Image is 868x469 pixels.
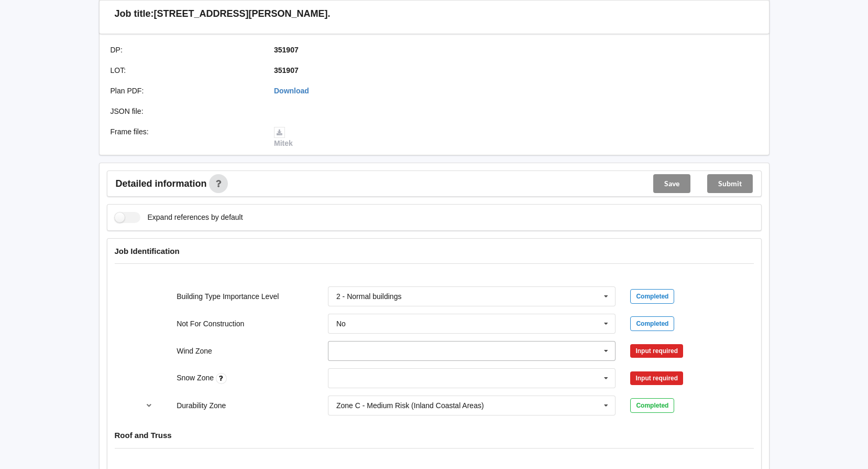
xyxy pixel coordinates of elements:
[103,106,267,116] div: JSON file :
[274,66,299,74] b: 351907
[103,45,267,55] div: DP :
[177,347,212,355] label: Wind Zone
[177,374,216,382] label: Snow Zone
[154,8,331,20] h3: [STREET_ADDRESS][PERSON_NAME].
[115,8,154,20] h3: Job title:
[336,293,402,300] div: 2 - Normal buildings
[115,246,754,256] h4: Job Identification
[177,401,226,410] label: Durability Zone
[103,86,267,96] div: Plan PDF :
[336,402,484,409] div: Zone C - Medium Risk (Inland Coastal Areas)
[630,371,683,385] div: Input required
[177,319,244,328] label: Not For Construction
[630,344,683,358] div: Input required
[630,289,674,304] div: Completed
[274,87,309,95] a: Download
[115,212,243,223] label: Expand references by default
[177,292,279,301] label: Building Type Importance Level
[115,430,754,440] h4: Roof and Truss
[630,398,674,413] div: Completed
[274,46,299,54] b: 351907
[274,127,293,147] a: Mitek
[139,396,159,415] button: reference-toggle
[116,179,207,188] span: Detailed information
[336,320,346,327] div: No
[103,65,267,76] div: LOT :
[103,126,267,148] div: Frame files :
[630,316,674,331] div: Completed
